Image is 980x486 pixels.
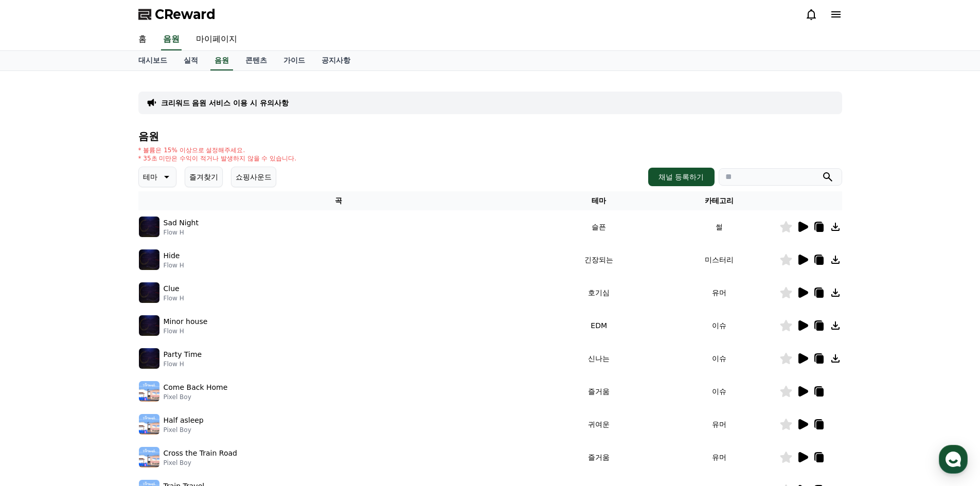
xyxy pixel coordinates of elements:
[161,98,289,108] a: 크리워드 음원 서비스 이용 시 유의사항
[139,217,159,237] img: music
[275,51,313,70] a: 가이드
[659,243,779,276] td: 미스터리
[237,51,275,70] a: 콘텐츠
[539,191,659,210] th: 테마
[164,218,199,228] p: Sad Night
[155,6,216,23] span: CReward
[659,342,779,375] td: 이슈
[138,154,297,163] p: * 35초 미만은 수익이 적거나 발생하지 않을 수 있습니다.
[659,309,779,342] td: 이슈
[139,315,159,336] img: music
[138,191,539,210] th: 곡
[130,51,175,70] a: 대시보드
[164,250,180,261] p: Hide
[164,327,208,335] p: Flow H
[143,170,157,184] p: 테마
[539,342,659,375] td: 신나는
[539,441,659,474] td: 즐거움
[659,276,779,309] td: 유머
[161,29,182,50] a: 음원
[659,191,779,210] th: 카테고리
[164,393,228,401] p: Pixel Boy
[164,360,202,368] p: Flow H
[539,243,659,276] td: 긴장되는
[139,414,159,435] img: music
[175,51,206,70] a: 실적
[164,261,184,269] p: Flow H
[659,441,779,474] td: 유머
[539,309,659,342] td: EDM
[138,6,216,23] a: CReward
[164,294,184,302] p: Flow H
[164,459,237,467] p: Pixel Boy
[313,51,359,70] a: 공지사항
[139,447,159,467] img: music
[539,210,659,243] td: 슬픈
[139,282,159,303] img: music
[164,283,180,294] p: Clue
[539,375,659,408] td: 즐거움
[138,146,297,154] p: * 볼륨은 15% 이상으로 설정해주세요.
[164,415,204,426] p: Half asleep
[185,167,223,187] button: 즐겨찾기
[231,167,276,187] button: 쇼핑사운드
[138,131,842,142] h4: 음원
[659,375,779,408] td: 이슈
[164,426,204,434] p: Pixel Boy
[164,316,208,327] p: Minor house
[188,29,245,50] a: 마이페이지
[539,408,659,441] td: 귀여운
[139,249,159,270] img: music
[139,348,159,369] img: music
[659,210,779,243] td: 썰
[139,381,159,402] img: music
[138,167,176,187] button: 테마
[648,168,714,186] button: 채널 등록하기
[210,51,233,70] a: 음원
[659,408,779,441] td: 유머
[164,228,199,237] p: Flow H
[130,29,155,50] a: 홈
[164,349,202,360] p: Party Time
[164,382,228,393] p: Come Back Home
[164,448,237,459] p: Cross the Train Road
[539,276,659,309] td: 호기심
